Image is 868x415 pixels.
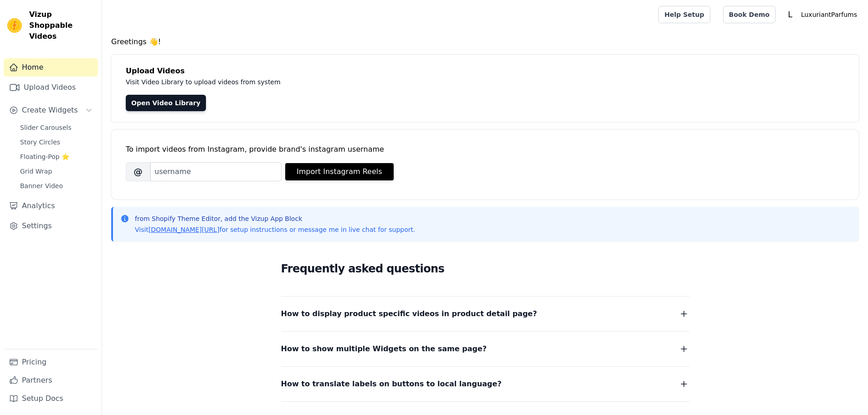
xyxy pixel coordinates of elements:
[281,343,487,355] span: How to show multiple Widgets on the same page?
[4,353,98,371] a: Pricing
[281,260,689,278] h2: Frequently asked questions
[4,58,98,77] a: Home
[126,77,534,87] p: Visit Video Library to upload videos from system
[150,162,282,181] input: username
[126,66,844,77] h4: Upload Videos
[281,307,689,320] button: How to display product specific videos in product detail page?
[281,378,502,390] span: How to translate labels on buttons to local language?
[126,144,844,155] div: To import videos from Instagram, provide brand's instagram username
[15,165,98,178] a: Grid Wrap
[285,163,394,180] button: Import Instagram Reels
[4,101,98,119] button: Create Widgets
[111,36,859,47] h4: Greetings 👋!
[723,6,776,23] a: Book Demo
[658,6,710,23] a: Help Setup
[4,389,98,408] a: Setup Docs
[4,78,98,97] a: Upload Videos
[20,123,72,132] span: Slider Carousels
[15,121,98,134] a: Slider Carousels
[149,226,220,233] a: [DOMAIN_NAME][URL]
[29,9,94,42] span: Vizup Shoppable Videos
[135,225,415,234] p: Visit for setup instructions or message me in live chat for support.
[783,6,861,23] button: L LuxuriantParfums
[15,150,98,163] a: Floating-Pop ⭐
[126,95,206,111] a: Open Video Library
[20,181,63,190] span: Banner Video
[20,138,60,147] span: Story Circles
[7,18,22,33] img: Vizup
[281,378,689,390] button: How to translate labels on buttons to local language?
[281,307,537,320] span: How to display product specific videos in product detail page?
[22,105,78,116] span: Create Widgets
[20,167,52,176] span: Grid Wrap
[281,343,689,355] button: How to show multiple Widgets on the same page?
[126,162,150,181] span: @
[4,371,98,389] a: Partners
[797,6,861,23] p: LuxuriantParfums
[15,179,98,192] a: Banner Video
[15,136,98,149] a: Story Circles
[20,152,69,161] span: Floating-Pop ⭐
[135,214,415,223] p: from Shopify Theme Editor, add the Vizup App Block
[4,197,98,215] a: Analytics
[788,10,792,19] text: L
[4,217,98,235] a: Settings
